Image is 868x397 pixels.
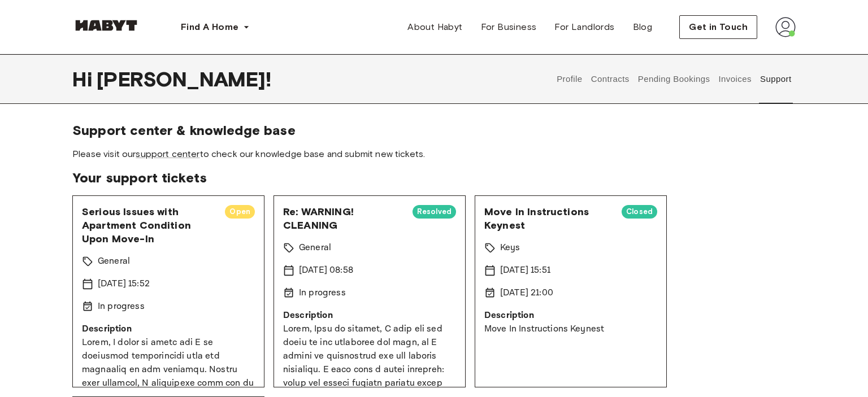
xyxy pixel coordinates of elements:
a: For Landlords [545,16,623,38]
span: [PERSON_NAME] ! [97,67,271,91]
p: In progress [299,286,346,300]
span: Serious Issues with Apartment Condition Upon Move-In [82,205,216,246]
p: [DATE] 15:52 [98,277,150,291]
span: Open [225,206,255,217]
span: Find A Home [181,20,238,34]
p: Description [283,309,456,322]
span: Resolved [413,206,456,217]
img: avatar [775,17,796,37]
p: General [98,255,130,268]
p: [DATE] 08:58 [299,264,353,277]
a: For Business [472,16,546,38]
span: Hi [72,67,97,91]
span: Blog [633,20,653,34]
span: Please visit our to check our knowledge base and submit new tickets. [72,148,796,160]
a: About Habyt [398,16,471,38]
button: Support [758,54,793,104]
span: For Landlords [554,20,614,34]
span: Support center & knowledge base [72,122,796,139]
span: Re: WARNING! CLEANING [283,205,403,232]
p: Move In Instructions Keynest [484,322,657,336]
p: [DATE] 15:51 [500,264,550,277]
button: Invoices [717,54,753,104]
div: user profile tabs [553,54,796,104]
a: Blog [624,16,662,38]
p: General [299,241,331,255]
p: Keys [500,241,520,255]
span: Move In Instructions Keynest [484,205,613,232]
button: Contracts [589,54,631,104]
span: Your support tickets [72,169,796,186]
span: Get in Touch [689,20,748,34]
span: For Business [481,20,537,34]
a: support center [136,149,199,159]
button: Find A Home [172,16,259,38]
button: Profile [555,54,584,104]
span: Closed [622,206,657,217]
p: In progress [98,300,145,313]
p: Description [484,309,657,322]
button: Pending Bookings [636,54,711,104]
span: About Habyt [407,20,462,34]
button: Get in Touch [679,15,757,39]
p: Description [82,322,255,336]
img: Habyt [72,20,140,31]
p: [DATE] 21:00 [500,286,553,300]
